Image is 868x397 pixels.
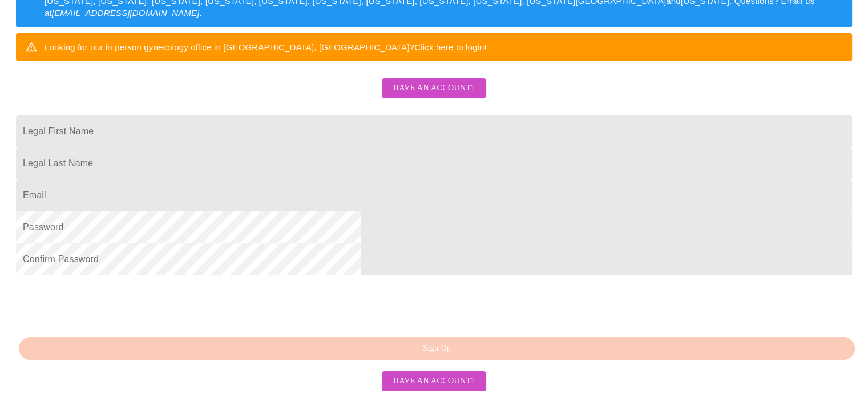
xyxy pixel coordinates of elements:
a: Click here to login! [414,42,487,52]
em: [EMAIL_ADDRESS][DOMAIN_NAME] [52,8,200,18]
a: Have an account? [379,375,489,385]
span: Have an account? [393,374,475,388]
button: Have an account? [382,78,486,98]
button: Have an account? [382,371,486,391]
div: Looking for our in person gynecology office in [GEOGRAPHIC_DATA], [GEOGRAPHIC_DATA]? [45,37,487,58]
a: Have an account? [379,91,489,101]
iframe: reCAPTCHA [16,281,189,326]
span: Have an account? [393,81,475,95]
